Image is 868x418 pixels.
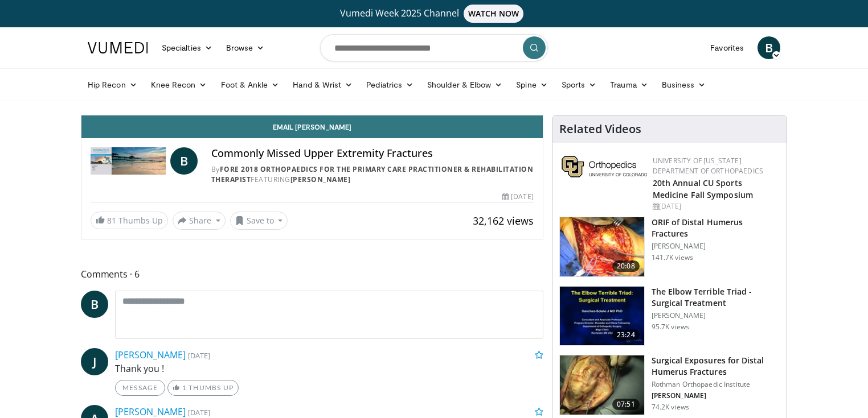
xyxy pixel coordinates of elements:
[612,260,640,272] span: 20:08
[603,73,655,96] a: Trauma
[155,36,219,59] a: Specialties
[88,42,148,53] img: VuMedi Logo
[81,267,543,282] span: Comments 6
[81,115,543,138] a: Email [PERSON_NAME]
[188,350,210,361] small: [DATE]
[214,73,286,96] a: Foot & Ankle
[182,383,187,392] span: 1
[559,286,780,346] a: 23:24 The Elbow Terrible Triad - Surgical Treatment [PERSON_NAME] 95.7K views
[290,175,351,184] a: [PERSON_NAME]
[115,349,186,361] a: [PERSON_NAME]
[560,287,644,346] img: 162531_0000_1.png.150x105_q85_crop-smart_upscale.jpg
[219,36,272,59] a: Browse
[652,217,780,239] h3: ORIF of Distal Humerus Fractures
[758,36,780,59] a: B
[559,217,780,277] a: 20:08 ORIF of Distal Humerus Fractures [PERSON_NAME] 141.7K views
[81,73,144,96] a: Hip Recon
[170,147,198,175] a: B
[464,5,524,23] span: WATCH NOW
[420,73,509,96] a: Shoulder & Elbow
[655,73,713,96] a: Business
[81,348,108,375] a: J
[509,73,554,96] a: Spine
[559,122,641,136] h4: Related Videos
[286,73,359,96] a: Hand & Wrist
[188,407,210,417] small: [DATE]
[115,405,186,418] a: [PERSON_NAME]
[173,212,226,230] button: Share
[560,355,644,415] img: 70322_0000_3.png.150x105_q85_crop-smart_upscale.jpg
[211,164,534,185] div: By FEATURING
[652,391,780,400] p: [PERSON_NAME]
[652,253,693,262] p: 141.7K views
[320,34,548,61] input: Search topics, interventions
[653,201,777,212] div: [DATE]
[560,217,644,276] img: orif-sanch_3.png.150x105_q85_crop-smart_upscale.jpg
[91,212,168,229] a: 81 Thumbs Up
[652,403,689,412] p: 74.2K views
[502,192,533,202] div: [DATE]
[652,355,780,378] h3: Surgical Exposures for Distal Humerus Fractures
[652,380,780,389] p: Rothman Orthopaedic Institute
[211,147,534,160] h4: Commonly Missed Upper Extremity Fractures
[107,215,116,226] span: 81
[81,291,108,318] a: B
[167,380,239,396] a: 1 Thumbs Up
[652,286,780,309] h3: The Elbow Terrible Triad - Surgical Treatment
[612,329,640,341] span: 23:24
[703,36,751,59] a: Favorites
[115,362,543,375] p: Thank you !
[652,242,780,251] p: [PERSON_NAME]
[115,380,165,396] a: Message
[652,322,689,332] p: 95.7K views
[612,399,640,410] span: 07:51
[89,5,779,23] a: Vumedi Week 2025 ChannelWATCH NOW
[555,73,604,96] a: Sports
[559,355,780,415] a: 07:51 Surgical Exposures for Distal Humerus Fractures Rothman Orthopaedic Institute [PERSON_NAME]...
[91,147,166,175] img: FORE 2018 Orthopaedics for the Primary Care Practitioner & Rehabilitation Therapist
[211,164,534,184] a: FORE 2018 Orthopaedics for the Primary Care Practitioner & Rehabilitation Therapist
[359,73,420,96] a: Pediatrics
[144,73,214,96] a: Knee Recon
[652,311,780,320] p: [PERSON_NAME]
[230,212,288,230] button: Save to
[653,177,753,200] a: 20th Annual CU Sports Medicine Fall Symposium
[562,156,647,177] img: 355603a8-37da-49b6-856f-e00d7e9307d3.png.150x105_q85_autocrop_double_scale_upscale_version-0.2.png
[653,156,763,176] a: University of [US_STATE] Department of Orthopaedics
[473,214,534,227] span: 32,162 views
